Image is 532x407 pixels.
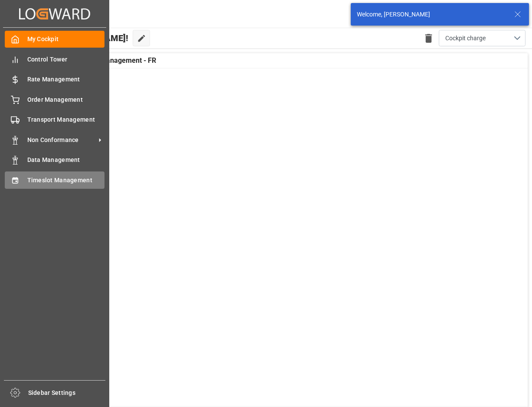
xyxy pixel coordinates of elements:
span: Non Conformance [27,136,96,145]
span: Cockpit charge [445,34,486,43]
span: Order Management [27,95,105,104]
span: Sidebar Settings [28,388,106,397]
a: Control Tower [5,51,104,68]
span: Control Tower [27,55,105,64]
a: Order Management [5,91,104,108]
a: Transport Management [5,111,104,128]
span: My Cockpit [27,35,105,44]
a: Timeslot Management [5,171,104,188]
span: Data Management [27,155,105,165]
a: Rate Management [5,71,104,88]
a: Data Management [5,152,104,168]
button: open menu [439,30,525,46]
span: Timeslot Management [27,176,105,185]
a: My Cockpit [5,31,104,48]
span: Transport Management [27,115,105,124]
span: Rate Management [27,75,105,84]
div: Welcome, [PERSON_NAME] [357,10,506,19]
